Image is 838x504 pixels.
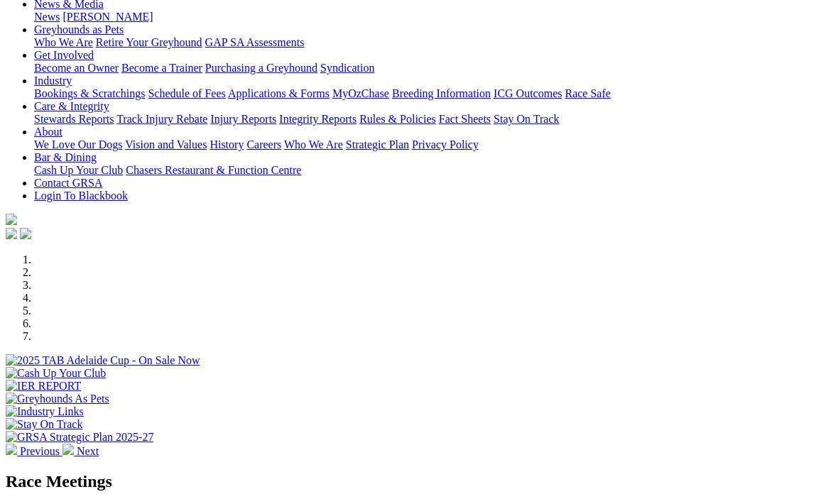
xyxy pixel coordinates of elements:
img: Stay On Track [6,418,82,431]
a: Applications & Forms [228,87,330,99]
span: Previous [20,445,60,457]
div: About [34,138,832,151]
a: Rules & Policies [359,113,436,125]
a: Bookings & Scratchings [34,87,145,99]
img: logo-grsa-white.png [6,214,17,225]
div: Get Involved [34,62,832,75]
a: Next [62,445,99,457]
a: Who We Are [34,36,93,48]
a: ICG Outcomes [494,87,562,99]
a: Chasers Restaurant & Function Centre [126,164,301,176]
a: Care & Integrity [34,100,109,112]
a: Syndication [320,62,374,74]
img: IER REPORT [6,380,81,393]
h2: Race Meetings [6,472,832,491]
a: Previous [6,445,62,457]
img: 2025 TAB Adelaide Cup - On Sale Now [6,354,200,367]
a: Vision and Values [125,138,207,150]
a: Cash Up Your Club [34,164,123,176]
img: Industry Links [6,405,84,418]
a: Injury Reports [210,113,276,125]
a: Schedule of Fees [148,87,225,99]
span: Next [77,445,99,457]
img: GRSA Strategic Plan 2025-27 [6,431,153,444]
div: Care & Integrity [34,113,832,126]
a: Become an Owner [34,62,119,74]
a: Bar & Dining [34,151,97,163]
a: Retire Your Greyhound [96,36,202,48]
div: Industry [34,87,832,100]
div: Bar & Dining [34,164,832,177]
img: chevron-left-pager-white.svg [6,444,17,455]
a: Stewards Reports [34,113,114,125]
img: chevron-right-pager-white.svg [62,444,74,455]
a: Purchasing a Greyhound [205,62,317,74]
a: Fact Sheets [439,113,491,125]
a: Greyhounds as Pets [34,23,124,35]
a: MyOzChase [332,87,389,99]
div: News & Media [34,11,832,23]
a: Get Involved [34,49,94,61]
a: Contact GRSA [34,177,102,189]
a: Become a Trainer [121,62,202,74]
a: Login To Blackbook [34,190,128,202]
a: Privacy Policy [412,138,479,150]
a: GAP SA Assessments [205,36,305,48]
div: Greyhounds as Pets [34,36,832,49]
a: Track Injury Rebate [116,113,207,125]
img: twitter.svg [20,228,31,239]
a: Strategic Plan [346,138,409,150]
a: We Love Our Dogs [34,138,122,150]
a: Industry [34,75,72,87]
a: Careers [246,138,281,150]
img: Cash Up Your Club [6,367,106,380]
a: News [34,11,60,23]
img: facebook.svg [6,228,17,239]
a: History [209,138,244,150]
img: Greyhounds As Pets [6,393,109,405]
a: [PERSON_NAME] [62,11,153,23]
a: Race Safe [565,87,610,99]
a: Who We Are [284,138,343,150]
a: Breeding Information [392,87,491,99]
a: Stay On Track [494,113,559,125]
a: Integrity Reports [279,113,357,125]
a: About [34,126,62,138]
